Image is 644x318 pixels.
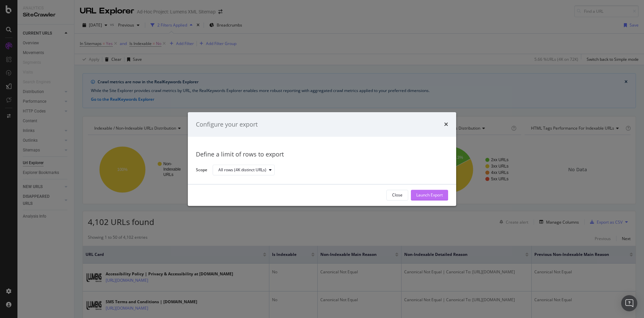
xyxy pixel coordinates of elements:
[411,190,448,200] button: Launch Export
[218,168,266,172] div: All rows (4K distinct URLs)
[196,150,448,159] div: Define a limit of rows to export
[444,120,448,129] div: times
[416,192,443,198] div: Launch Export
[196,167,207,174] label: Scope
[188,112,456,206] div: modal
[621,295,637,311] div: Open Intercom Messenger
[386,190,408,200] button: Close
[392,192,402,198] div: Close
[213,165,275,176] button: All rows (4K distinct URLs)
[196,120,258,129] div: Configure your export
